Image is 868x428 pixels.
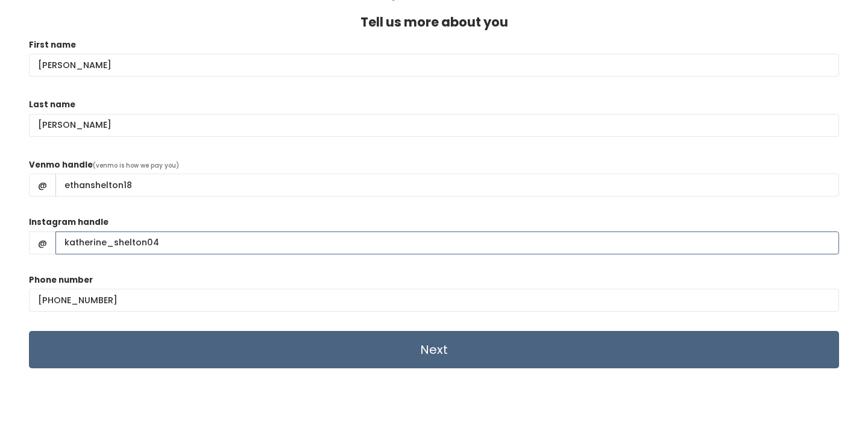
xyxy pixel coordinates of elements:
span: @ [29,174,56,197]
input: handle [55,231,839,254]
input: handle [55,174,839,197]
label: Instagram handle [29,216,108,228]
label: Venmo handle [29,159,93,171]
h4: Tell us more about you [360,15,508,29]
label: First name [29,39,76,51]
span: (venmo is how we pay you) [93,161,179,170]
label: Phone number [29,274,93,286]
label: Last name [29,99,75,111]
span: @ [29,231,56,254]
input: Next [29,331,839,368]
input: (___) ___-____ [29,289,839,312]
